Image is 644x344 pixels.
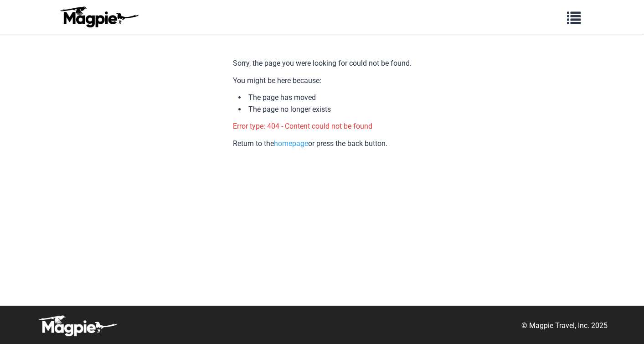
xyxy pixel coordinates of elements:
p: Sorry, the page you were looking for could not be found. [233,57,412,69]
p: Error type: 404 - Content could not be found [233,120,412,132]
p: Return to the or press the back button. [233,138,412,150]
li: The page no longer exists [238,104,412,115]
img: logo-ab69f6fb50320c5b225c76a69d11143b.png [58,6,140,28]
p: © Magpie Travel, Inc. 2025 [521,320,608,332]
li: The page has moved [238,92,412,104]
a: homepage [274,139,308,148]
img: logo-white-d94fa1abed81b67a048b3d0f0ab5b955.png [36,315,118,337]
p: You might be here because: [233,75,412,87]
